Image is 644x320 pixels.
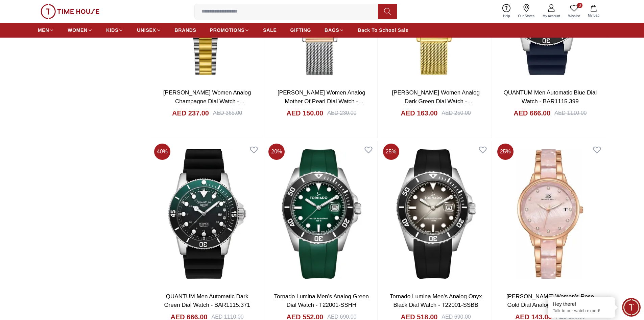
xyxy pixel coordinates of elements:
span: My Account [540,14,563,19]
a: [PERSON_NAME] Women Analog Champagne Dial Watch - LC08126.210 [163,89,251,113]
a: QUANTUM Men Automatic Dark Green Dial Watch - BAR1115.371 [164,293,250,308]
a: SALE [263,24,277,36]
span: 20 % [268,144,285,160]
div: AED 365.00 [213,109,242,117]
img: QUANTUM Men Automatic Dark Green Dial Watch - BAR1115.371 [151,141,263,286]
span: MEN [38,27,49,34]
a: MEN [38,24,54,36]
div: Hey there! [553,301,610,307]
span: 25 % [497,144,514,160]
h4: AED 150.00 [286,108,323,118]
a: WOMEN [68,24,93,36]
span: SALE [263,27,277,34]
span: BAGS [325,27,339,34]
span: PROMOTIONS [210,27,245,34]
h4: AED 163.00 [401,108,438,118]
a: Tornado Lumina Men's Analog Onyx Black Dial Watch - T22001-SSBB [390,293,482,308]
span: 0 [577,3,582,8]
a: [PERSON_NAME] Women Analog Mother Of Pearl Dial Watch - LC08076.520 [278,89,365,113]
img: Tornado Lumina Men's Analog Onyx Black Dial Watch - T22001-SSBB [380,141,492,286]
span: Back To School Sale [358,27,408,34]
span: Our Stores [516,14,537,19]
a: GIFTING [290,24,311,36]
span: KIDS [106,27,118,34]
a: BAGS [325,24,344,36]
a: Tornado Lumina Men's Analog Green Dial Watch - T22001-SSHH [274,293,369,308]
img: Tornado Lumina Men's Analog Green Dial Watch - T22001-SSHH [266,141,377,286]
span: UNISEX [137,27,156,34]
a: Help [499,3,514,20]
a: Back To School Sale [358,24,408,36]
a: [PERSON_NAME] Women Analog Dark Green Dial Watch - LC08076.170 [392,89,480,113]
img: Kenneth Scott Women's Rose Gold Dial Analog Watch -K24503-RCPM [495,141,606,286]
span: BRANDS [175,27,196,34]
div: AED 1110.00 [554,109,587,117]
span: My Bag [585,13,602,18]
div: AED 250.00 [442,109,471,117]
a: QUANTUM Men Automatic Blue Dial Watch - BAR1115.399 [503,89,597,105]
a: PROMOTIONS [210,24,250,36]
span: 25 % [383,144,399,160]
a: 0Wishlist [564,3,584,20]
h4: AED 666.00 [514,108,550,118]
a: BRANDS [175,24,196,36]
span: Help [500,14,513,19]
img: ... [41,4,99,19]
span: GIFTING [290,27,311,34]
p: Talk to our watch expert! [553,308,610,314]
div: Chat Widget [622,298,641,317]
h4: AED 237.00 [172,108,209,118]
span: Wishlist [566,14,582,19]
div: AED 230.00 [327,109,356,117]
span: WOMEN [68,27,88,34]
button: My Bag [584,3,603,19]
a: [PERSON_NAME] Women's Rose Gold Dial Analog Watch -K24503-RCPM [506,293,599,317]
a: UNISEX [137,24,161,36]
a: Our Stores [514,3,539,20]
a: KIDS [106,24,123,36]
span: 40 % [154,144,170,160]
